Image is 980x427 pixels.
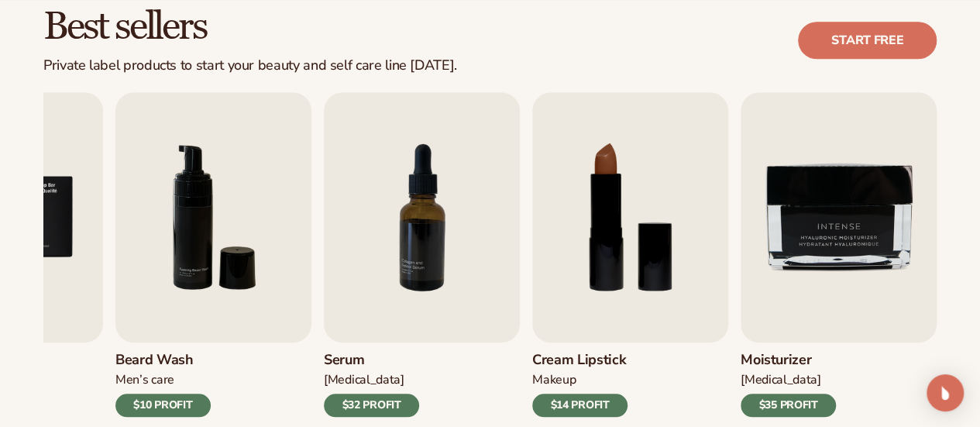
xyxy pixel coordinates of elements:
div: $35 PROFIT [741,394,836,417]
h3: Beard Wash [115,352,211,369]
h3: Serum [324,352,419,369]
a: Start free [798,22,937,59]
h2: Best sellers [43,7,457,48]
div: Makeup [532,372,628,388]
div: [MEDICAL_DATA] [741,372,836,388]
a: 9 / 9 [741,92,937,417]
div: $10 PROFIT [115,394,211,417]
a: 6 / 9 [115,92,311,417]
div: Open Intercom Messenger [927,374,964,412]
h3: Cream Lipstick [532,352,628,369]
div: $32 PROFIT [324,394,419,417]
a: 7 / 9 [324,92,520,417]
a: 8 / 9 [532,92,728,417]
div: Private label products to start your beauty and self care line [DATE]. [43,57,457,74]
div: $14 PROFIT [532,394,628,417]
div: [MEDICAL_DATA] [324,372,419,388]
div: Men’s Care [115,372,211,388]
h3: Moisturizer [741,352,836,369]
